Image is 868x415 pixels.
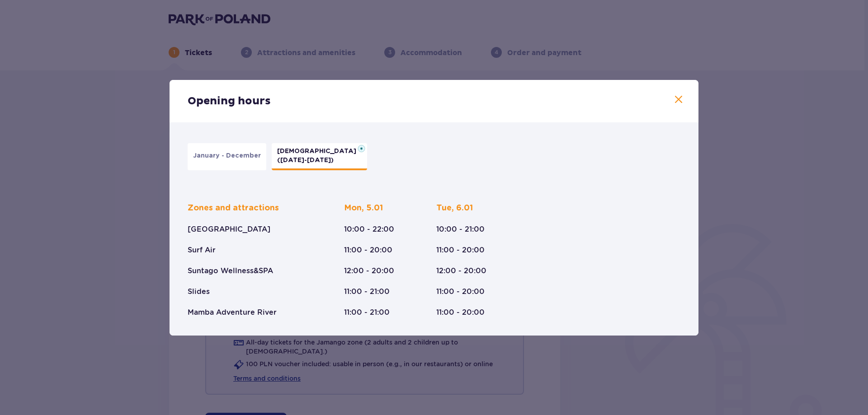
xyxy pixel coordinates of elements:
[188,287,210,297] p: Slides
[193,151,261,160] p: January - December
[272,143,367,170] button: [DEMOGRAPHIC_DATA]([DATE]-[DATE])
[344,308,390,317] p: 11:00 - 21:00
[436,245,485,255] p: 11:00 - 20:00
[436,266,486,276] p: 12:00 - 20:00
[188,94,271,108] p: Opening hours
[277,156,334,165] p: ([DATE]-[DATE])
[344,203,383,214] p: Mon, 5.01
[188,308,277,317] p: Mamba Adventure River
[344,224,394,234] p: 10:00 - 22:00
[188,266,273,276] p: Suntago Wellness&SPA
[436,308,485,317] p: 11:00 - 20:00
[436,287,485,297] p: 11:00 - 20:00
[188,224,270,234] p: [GEOGRAPHIC_DATA]
[188,203,279,214] p: Zones and attractions
[436,224,485,234] p: 10:00 - 21:00
[344,266,394,276] p: 12:00 - 20:00
[188,245,216,255] p: Surf Air
[188,143,266,170] button: January - December
[344,287,390,297] p: 11:00 - 21:00
[436,203,473,214] p: Tue, 6.01
[344,245,392,255] p: 11:00 - 20:00
[277,147,362,156] p: [DEMOGRAPHIC_DATA]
